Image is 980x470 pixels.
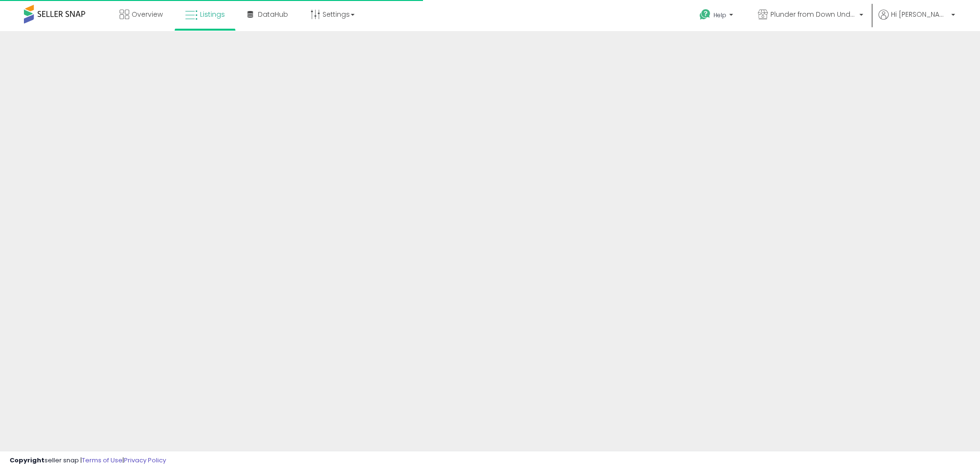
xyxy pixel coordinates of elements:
span: Help [713,11,726,19]
i: Get Help [699,9,711,21]
a: Help [692,1,743,31]
span: Overview [132,10,163,19]
a: Hi [PERSON_NAME] [879,10,955,31]
span: Listings [200,10,225,19]
span: Hi [PERSON_NAME] [891,10,948,19]
span: Plunder from Down Under Shop [770,10,857,19]
span: DataHub [258,10,288,19]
